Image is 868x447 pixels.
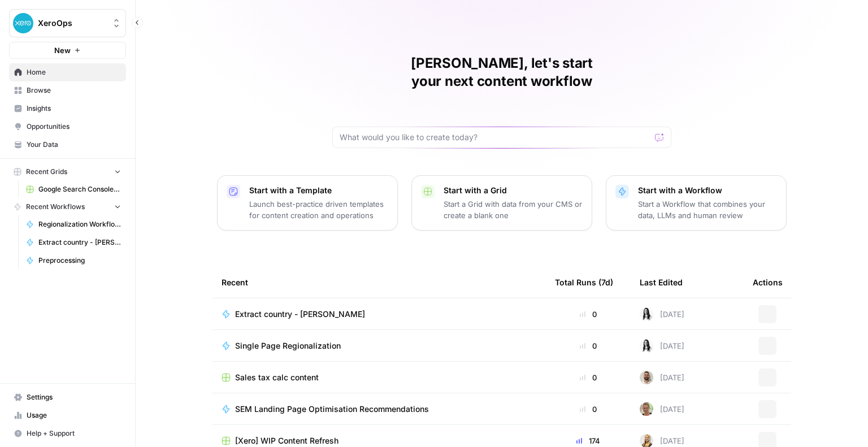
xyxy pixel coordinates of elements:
span: XeroOps [38,18,106,29]
div: Total Runs (7d) [555,267,613,298]
button: New [9,42,126,59]
p: Start with a Workflow [638,185,777,196]
a: Single Page Regionalization [222,340,537,351]
span: Extract country - [PERSON_NAME] [38,237,121,248]
span: SEM Landing Page Optimisation Recommendations [235,403,429,415]
a: Google Search Console - [URL][DOMAIN_NAME] [21,180,126,198]
a: Insights [9,99,126,118]
span: Home [27,67,121,77]
img: XeroOps Logo [13,13,33,33]
img: zb84x8s0occuvl3br2ttumd0rm88 [640,371,653,384]
span: Extract country - [PERSON_NAME] [235,309,365,320]
button: Start with a WorkflowStart a Workflow that combines your data, LLMs and human review [606,175,787,231]
a: Opportunities [9,118,126,136]
div: Recent [222,267,537,298]
span: Regionalization Workflow Test 1 [38,219,121,229]
span: Google Search Console - [URL][DOMAIN_NAME] [38,184,121,194]
a: Regionalization Workflow Test 1 [21,215,126,233]
span: Recent Workflows [26,202,85,212]
span: Opportunities [27,121,121,132]
div: 174 [555,435,622,446]
a: Home [9,63,126,81]
p: Start a Grid with data from your CMS or create a blank one [444,198,583,221]
a: Extract country - [PERSON_NAME] [21,233,126,251]
span: Help + Support [27,428,121,439]
button: Workspace: XeroOps [9,9,126,37]
div: Last Edited [640,267,683,298]
input: What would you like to create today? [340,132,650,143]
a: SEM Landing Page Optimisation Recommendations [222,403,537,415]
img: zka6akx770trzh69562he2ydpv4t [640,339,653,353]
div: 0 [555,403,622,415]
button: Help + Support [9,424,126,442]
span: Recent Grids [26,167,67,177]
p: Start a Workflow that combines your data, LLMs and human review [638,198,777,221]
span: Your Data [27,140,121,150]
span: Browse [27,85,121,96]
span: Insights [27,103,121,114]
span: Usage [27,410,121,420]
p: Start with a Template [249,185,388,196]
span: Single Page Regionalization [235,340,341,351]
img: lmunieaapx9c9tryyoi7fiszj507 [640,402,653,416]
h1: [PERSON_NAME], let's start your next content workflow [332,54,671,90]
button: Recent Grids [9,163,126,180]
div: [DATE] [640,402,684,416]
a: Extract country - [PERSON_NAME] [222,309,537,320]
button: Start with a TemplateLaunch best-practice driven templates for content creation and operations [217,175,398,231]
button: Start with a GridStart a Grid with data from your CMS or create a blank one [411,175,592,231]
a: Preprocessing [21,251,126,270]
div: [DATE] [640,307,684,321]
span: Preprocessing [38,255,121,266]
div: [DATE] [640,371,684,384]
button: Recent Workflows [9,198,126,215]
div: 0 [555,372,622,383]
a: Sales tax calc content [222,372,537,383]
a: Usage [9,406,126,424]
div: 0 [555,309,622,320]
div: 0 [555,340,622,351]
a: Browse [9,81,126,99]
img: zka6akx770trzh69562he2ydpv4t [640,307,653,321]
span: [Xero] WIP Content Refresh [235,435,338,446]
a: [Xero] WIP Content Refresh [222,435,537,446]
p: Launch best-practice driven templates for content creation and operations [249,198,388,221]
div: [DATE] [640,339,684,353]
p: Start with a Grid [444,185,583,196]
a: Settings [9,388,126,406]
div: Actions [753,267,783,298]
span: New [54,45,71,56]
span: Sales tax calc content [235,372,319,383]
a: Your Data [9,136,126,154]
span: Settings [27,392,121,402]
